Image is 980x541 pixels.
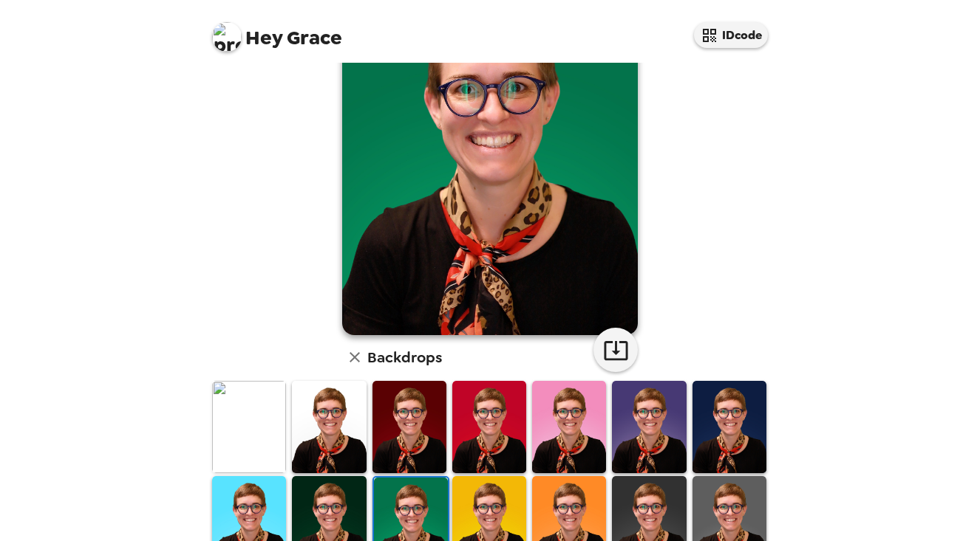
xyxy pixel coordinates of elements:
span: Hey [245,24,282,51]
h6: Backdrops [367,345,442,369]
img: profile pic [212,22,242,52]
span: Grace [212,15,342,48]
button: IDcode [694,22,768,48]
img: Original [212,381,286,473]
